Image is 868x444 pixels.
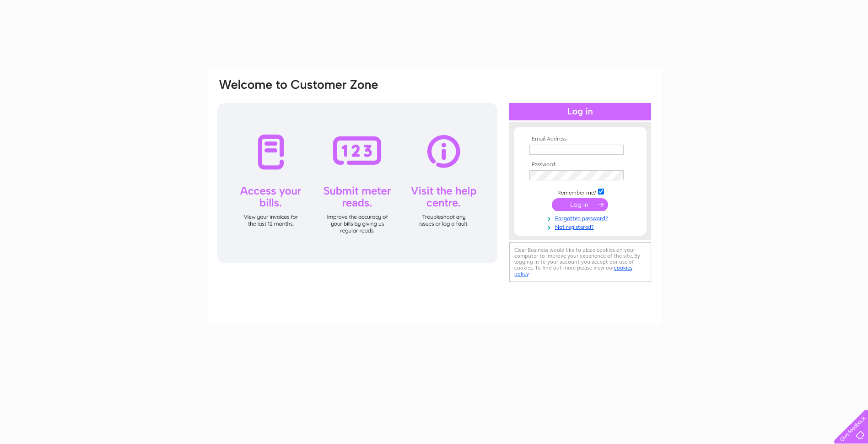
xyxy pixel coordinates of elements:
a: cookies policy [514,265,632,277]
th: Email Address: [527,136,633,142]
div: Clear Business would like to place cookies on your computer to improve your experience of the sit... [509,242,651,282]
input: Submit [552,198,608,211]
a: Not registered? [529,222,633,231]
a: Forgotten password? [529,213,633,222]
th: Password: [527,162,633,168]
td: Remember me? [527,187,633,196]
